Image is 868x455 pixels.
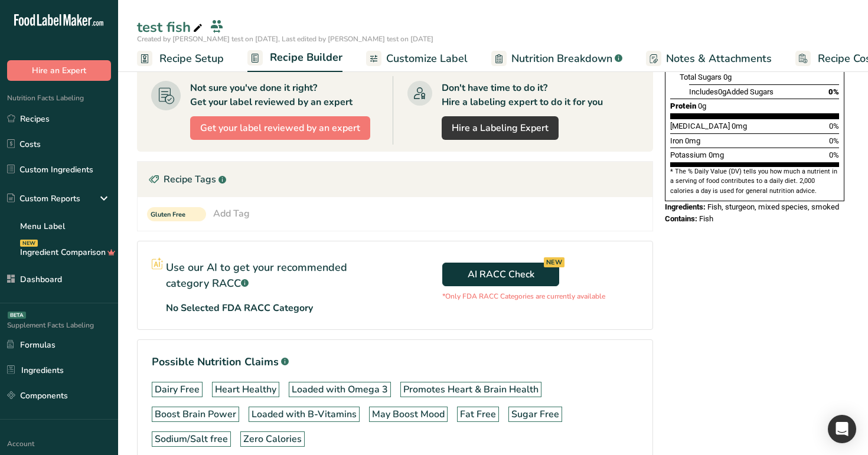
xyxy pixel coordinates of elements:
div: Promotes Heart & Brain Health [403,382,539,397]
div: Heart Healthy [215,382,276,397]
div: test fish [137,17,205,38]
a: Notes & Attachments [646,45,772,72]
a: Hire a Labeling Expert [442,116,559,140]
div: Not sure you've done it right? Get your label reviewed by an expert [190,81,353,109]
a: Recipe Setup [137,45,224,72]
span: 0g [718,87,726,96]
span: 0% [828,87,839,96]
span: 0% [829,150,839,159]
span: 0g [723,73,732,81]
span: Recipe Setup [159,51,224,67]
div: Sodium/Salt free [155,432,228,446]
span: Iron [670,136,683,145]
span: Gluten Free [151,210,192,220]
span: 0mg [709,150,724,159]
div: Add Tag [213,207,250,221]
span: 0mg [732,122,747,130]
div: BETA [8,312,26,319]
span: 0mg [685,136,700,145]
a: Customize Label [366,45,468,72]
button: AI RACC Check NEW [442,263,559,286]
h1: Possible Nutrition Claims [152,354,638,370]
section: * The % Daily Value (DV) tells you how much a nutrient in a serving of food contributes to a dail... [670,167,839,196]
p: *Only FDA RACC Categories are currently available [442,291,605,302]
span: Nutrition Breakdown [511,51,612,67]
span: Customize Label [386,51,468,67]
span: Fish, sturgeon, mixed species, smoked [707,202,839,211]
div: Open Intercom Messenger [828,415,856,443]
span: Get your label reviewed by an expert [200,121,360,135]
div: NEW [20,240,38,247]
div: Fat Free [460,407,496,421]
span: Fish [699,214,713,223]
span: Notes & Attachments [666,51,772,67]
div: Loaded with Omega 3 [292,382,388,397]
span: Includes Added Sugars [689,87,774,96]
div: Don't have time to do it? Hire a labeling expert to do it for you [442,81,603,109]
div: Recipe Tags [138,162,652,197]
span: 0% [829,122,839,130]
button: Get your label reviewed by an expert [190,116,370,140]
span: Potassium [670,150,707,159]
div: Custom Reports [7,192,80,205]
div: Sugar Free [511,407,559,421]
a: Nutrition Breakdown [491,45,622,72]
span: Ingredients: [665,202,706,211]
div: Zero Calories [243,432,302,446]
span: Contains: [665,214,697,223]
div: May Boost Mood [372,407,445,421]
span: Recipe Builder [270,50,342,66]
span: Total Sugars [680,73,722,81]
a: Recipe Builder [247,44,342,73]
span: AI RACC Check [468,267,534,281]
p: No Selected FDA RACC Category [166,301,313,315]
span: Protein [670,102,696,110]
p: Use our AI to get your recommended category RACC [166,260,381,292]
div: Boost Brain Power [155,407,236,421]
span: 0g [698,102,706,110]
span: 0% [829,136,839,145]
div: NEW [544,257,564,267]
div: Dairy Free [155,382,200,397]
div: Loaded with B-Vitamins [252,407,357,421]
span: Created by [PERSON_NAME] test on [DATE], Last edited by [PERSON_NAME] test on [DATE] [137,34,433,44]
button: Hire an Expert [7,60,111,81]
span: [MEDICAL_DATA] [670,122,730,130]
